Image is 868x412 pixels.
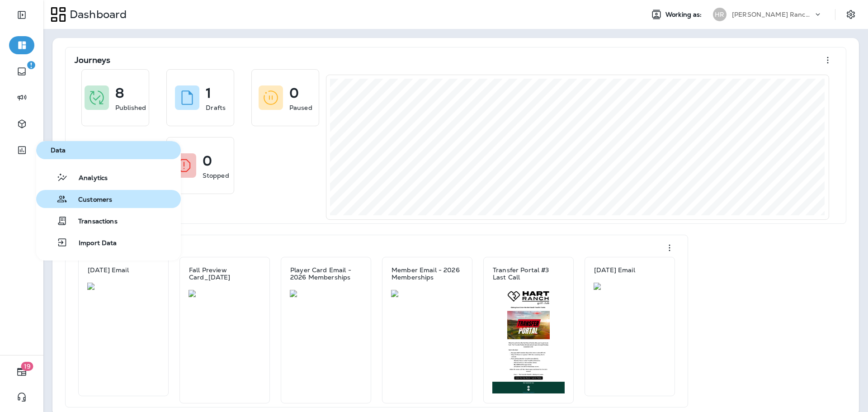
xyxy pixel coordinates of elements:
span: Import Data [68,239,117,248]
span: 19 [21,362,33,371]
img: c4827fdd-7406-4605-b9d4-89aa359bcf0c.jpg [290,290,362,297]
button: Customers [36,190,181,208]
button: Settings [843,6,859,23]
p: 0 [289,89,299,98]
img: 7384bab5-9e38-4a23-8714-c7e5bcb1ea57.jpg [391,290,463,297]
p: [PERSON_NAME] Ranch Golf Club [732,11,813,18]
div: HR [713,8,726,21]
p: Dashboard [66,8,127,21]
p: Journeys [75,56,110,65]
p: Paused [289,103,312,112]
p: 8 [115,89,124,98]
button: Analytics [36,168,181,186]
img: 67b7d7b5-49ee-4083-91df-344035b80c7a.jpg [189,290,261,297]
button: Import Data [36,233,181,251]
span: Data [40,147,177,154]
p: Player Card Email - 2026 Memberships [290,266,362,281]
span: Transactions [67,218,118,226]
p: 0 [203,156,212,166]
p: Drafts [206,103,226,112]
button: Transactions [36,212,181,230]
p: Stopped [203,171,229,180]
p: Member Email - 2026 Memberships [392,266,463,281]
span: Working as: [665,11,704,19]
button: Expand Sidebar [9,6,34,24]
p: [DATE] Email [88,266,129,274]
img: a753dd2f-b27b-45b1-8e4e-69fdd7b23c57.jpg [594,283,666,290]
img: d3b97b0e-9230-4174-895c-13b5d946b85c.jpg [87,283,160,290]
span: Customers [67,196,112,204]
p: 1 [206,89,211,98]
p: Published [115,103,146,112]
img: 8d02ef8b-877b-4331-939a-d76a64a1a01f.jpg [492,290,565,393]
p: Fall Preview Card_[DATE] [189,266,260,281]
span: Analytics [68,174,108,183]
p: [DATE] Email [594,266,635,274]
button: Data [36,141,181,159]
p: Transfer Portal #3 Last Call [493,266,564,281]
